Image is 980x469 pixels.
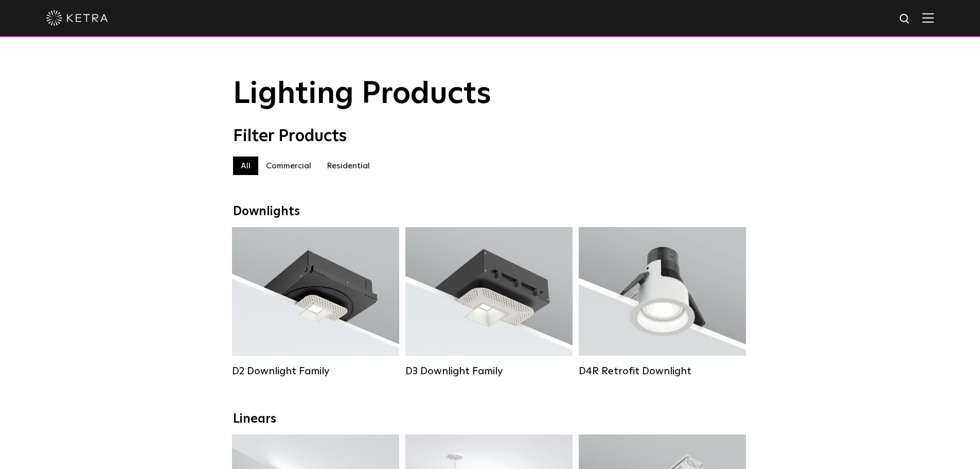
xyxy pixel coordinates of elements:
div: Downlights [233,204,747,219]
label: All [233,157,258,175]
label: Commercial [258,157,319,175]
img: search icon [899,13,912,26]
img: Hamburger%20Nav.svg [922,13,934,23]
div: D2 Downlight Family [232,365,399,377]
a: D2 Downlight Family Lumen Output:1200Colors:White / Black / Gloss Black / Silver / Bronze / Silve... [232,227,399,377]
label: Residential [319,157,378,175]
a: D3 Downlight Family Lumen Output:700 / 900 / 1100Colors:White / Black / Silver / Bronze / Paintab... [405,227,573,377]
div: Linears [233,412,747,427]
img: ketra-logo-2019-white [46,10,108,26]
div: D3 Downlight Family [405,365,573,377]
a: D4R Retrofit Downlight Lumen Output:800Colors:White / BlackBeam Angles:15° / 25° / 40° / 60°Watta... [579,227,746,377]
div: D4R Retrofit Downlight [579,365,746,377]
div: Filter Products [233,127,747,146]
span: Lighting Products [233,79,491,110]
